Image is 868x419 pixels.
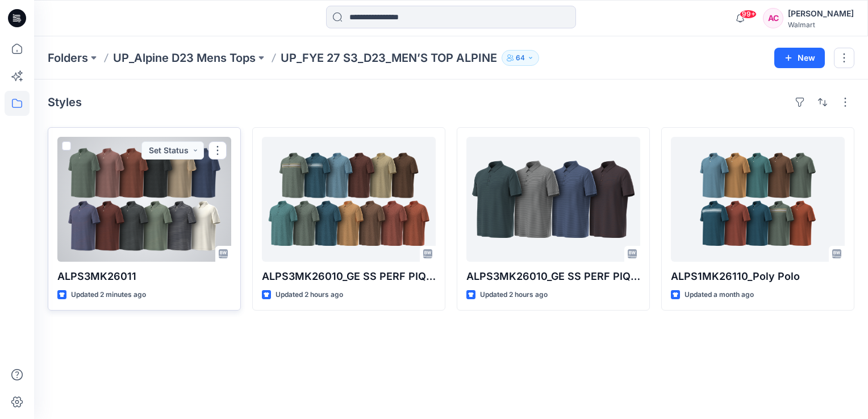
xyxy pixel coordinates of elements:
p: ALPS3MK26011 [57,269,231,284]
a: ALPS1MK26110_Poly Polo [671,137,845,262]
a: ALPS3MK26011 [57,137,231,262]
div: [PERSON_NAME] [788,7,854,20]
p: 64 [516,52,525,64]
p: Updated 2 minutes ago [71,289,146,301]
button: 64 [502,50,539,66]
div: Walmart [788,20,854,29]
p: ALPS3MK26010_GE SS PERF PIQUE POLO [262,269,436,284]
a: UP_Alpine D23 Mens Tops [113,50,256,66]
a: ALPS3MK26010_GE SS PERF PIQUE POLO [262,137,436,262]
button: New [774,48,825,68]
h4: Styles [48,95,82,109]
p: ALPS3MK26010_GE SS PERF PIQUE POLO-AOP [466,269,640,284]
div: AC [763,8,783,28]
a: ALPS3MK26010_GE SS PERF PIQUE POLO-AOP [466,137,640,262]
p: UP_FYE 27 S3_D23_MEN’S TOP ALPINE [281,50,497,66]
p: Updated a month ago [685,289,754,301]
span: 99+ [740,10,757,19]
p: ALPS1MK26110_Poly Polo [671,269,845,284]
p: Updated 2 hours ago [480,289,548,301]
a: Folders [48,50,88,66]
p: Updated 2 hours ago [276,289,343,301]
